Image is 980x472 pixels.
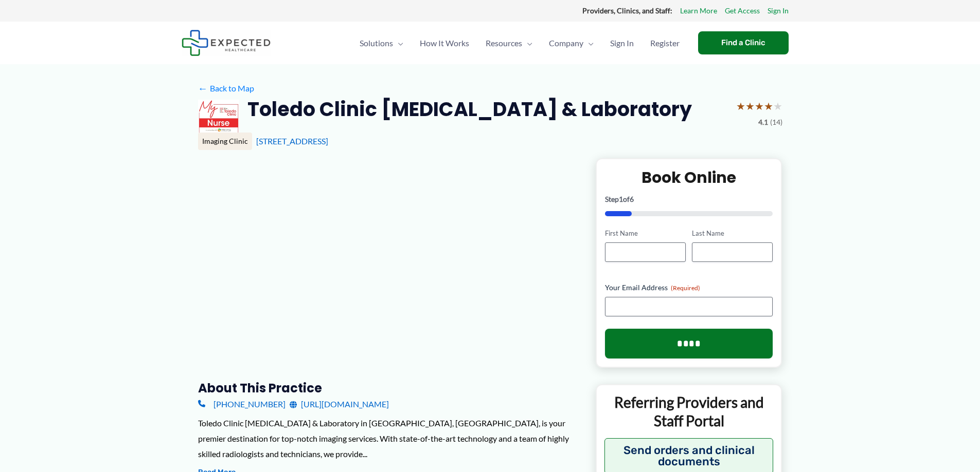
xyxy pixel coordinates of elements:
a: ←Back to Map [198,81,254,96]
label: First Name [605,229,686,238]
span: Company [549,25,583,61]
span: ← [198,83,208,93]
span: Menu Toggle [583,25,594,61]
span: (14) [770,116,782,129]
span: Sign In [610,25,634,61]
a: Learn More [680,4,717,17]
h2: Book Online [605,167,773,187]
span: ★ [773,97,782,116]
a: [PHONE_NUMBER] [198,397,286,412]
p: Referring Providers and Staff Portal [604,393,774,430]
span: (Required) [671,284,700,292]
div: Imaging Clinic [198,133,252,150]
h2: Toledo Clinic [MEDICAL_DATA] & Laboratory [247,97,692,122]
span: ★ [745,97,755,116]
img: Expected Healthcare Logo - side, dark font, small [182,30,271,56]
label: Last Name [692,229,773,238]
label: Your Email Address [605,282,773,293]
a: Register [642,25,688,61]
span: ★ [755,97,764,116]
a: Find a Clinic [698,31,789,54]
span: Menu Toggle [393,25,403,61]
a: Get Access [725,4,760,17]
h3: About this practice [198,380,579,396]
a: SolutionsMenu Toggle [351,25,412,61]
a: Sign In [768,4,789,17]
a: How It Works [412,25,477,61]
span: Register [650,25,680,61]
a: [URL][DOMAIN_NAME] [290,397,389,412]
p: Step of [605,196,773,203]
strong: Providers, Clinics, and Staff: [582,6,672,15]
span: How It Works [420,25,469,61]
span: Menu Toggle [522,25,532,61]
nav: Primary Site Navigation [351,25,688,61]
span: Solutions [360,25,393,61]
a: ResourcesMenu Toggle [477,25,541,61]
span: 4.1 [758,116,768,129]
span: 6 [630,195,634,203]
a: CompanyMenu Toggle [541,25,602,61]
div: Toledo Clinic [MEDICAL_DATA] & Laboratory in [GEOGRAPHIC_DATA], [GEOGRAPHIC_DATA], is your premie... [198,416,579,461]
a: Sign In [602,25,642,61]
span: 1 [619,195,623,203]
span: ★ [736,97,745,116]
span: Resources [486,25,522,61]
span: ★ [764,97,773,116]
a: [STREET_ADDRESS] [256,136,328,146]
